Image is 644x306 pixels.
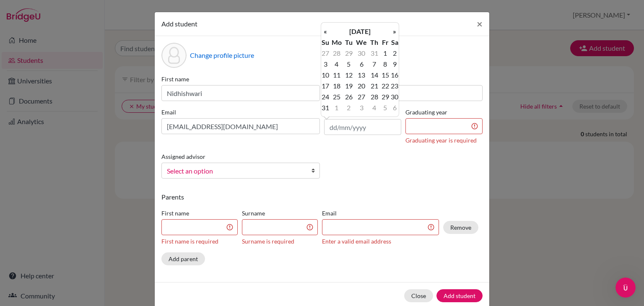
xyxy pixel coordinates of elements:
[390,37,399,48] th: Sa
[390,70,399,80] td: 16
[343,37,354,48] th: Tu
[321,59,330,70] td: 3
[354,37,369,48] th: We
[161,237,238,246] div: First name is required
[354,70,369,80] td: 13
[390,80,399,91] td: 23
[242,209,318,218] label: Surname
[405,136,483,145] div: Graduating year is required
[390,26,399,37] th: »
[330,102,343,113] td: 1
[161,192,483,202] p: Parents
[321,26,330,37] th: «
[321,80,330,91] td: 17
[161,209,238,218] label: First name
[161,252,205,265] button: Add parent
[369,48,380,59] td: 31
[330,48,343,59] td: 28
[354,59,369,70] td: 6
[324,119,401,135] input: dd/mm/yyyy
[324,75,483,83] label: Surname
[321,91,330,102] td: 24
[354,102,369,113] td: 3
[405,108,483,117] label: Graduating year
[343,59,354,70] td: 5
[615,277,636,298] iframe: Intercom live chat
[390,91,399,102] td: 30
[470,12,489,36] button: Close
[369,70,380,80] td: 14
[390,102,399,113] td: 6
[477,18,483,30] span: ×
[161,43,187,68] div: Profile picture
[343,70,354,80] td: 12
[369,102,380,113] td: 4
[404,289,433,302] button: Close
[354,80,369,91] td: 20
[436,289,483,302] button: Add student
[330,26,390,37] th: [DATE]
[343,80,354,91] td: 19
[390,59,399,70] td: 9
[369,80,380,91] td: 21
[322,237,439,246] div: Enter a valid email address
[390,48,399,59] td: 2
[343,102,354,113] td: 2
[380,70,390,80] td: 15
[321,70,330,80] td: 10
[161,152,205,161] label: Assigned advisor
[354,91,369,102] td: 27
[330,70,343,80] td: 11
[380,102,390,113] td: 5
[380,91,390,102] td: 29
[354,48,369,59] td: 30
[380,48,390,59] td: 1
[167,166,304,176] span: Select an option
[369,37,380,48] th: Th
[161,75,320,83] label: First name
[321,48,330,59] td: 27
[443,221,478,234] button: Remove
[369,59,380,70] td: 7
[161,20,197,28] span: Add student
[380,59,390,70] td: 8
[369,91,380,102] td: 28
[343,48,354,59] td: 29
[242,237,318,246] div: Surname is required
[330,80,343,91] td: 18
[322,209,439,218] label: Email
[330,59,343,70] td: 4
[161,108,320,117] label: Email
[330,91,343,102] td: 25
[321,37,330,48] th: Su
[380,80,390,91] td: 22
[343,91,354,102] td: 26
[380,37,390,48] th: Fr
[321,102,330,113] td: 31
[330,37,343,48] th: Mo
